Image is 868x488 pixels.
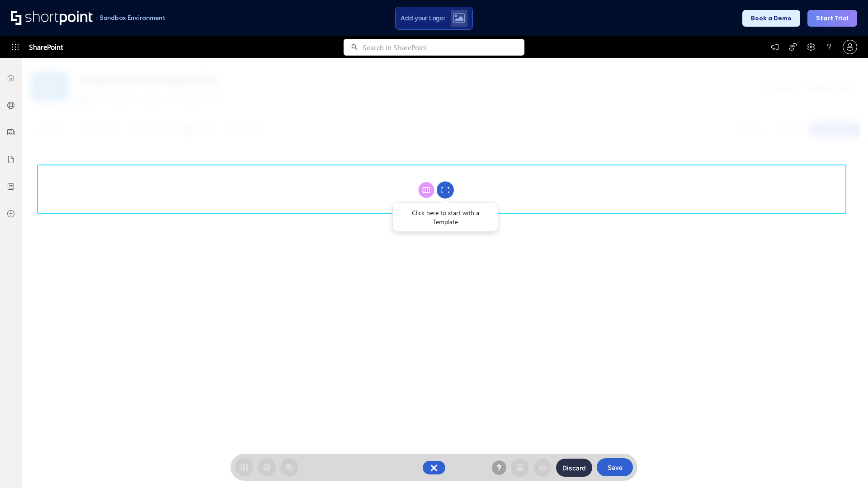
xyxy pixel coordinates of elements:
[742,10,800,27] button: Book a Demo
[556,459,592,477] button: Discard
[823,445,868,488] iframe: Chat Widget
[453,13,465,23] img: Upload logo
[363,39,524,56] input: Search in SharePoint
[99,15,165,20] h1: Sandbox Environment
[807,10,857,27] button: Start Trial
[401,14,445,22] span: Add your Logo:
[597,458,633,476] button: Save
[29,36,63,58] span: SharePoint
